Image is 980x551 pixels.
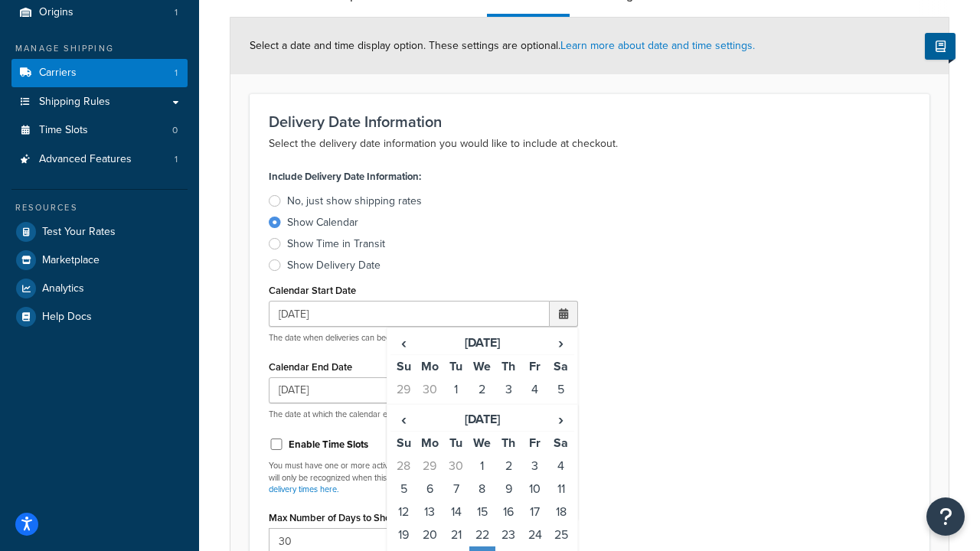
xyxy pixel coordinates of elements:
span: › [549,409,573,430]
td: 4 [521,378,547,401]
label: Enable Time Slots [289,438,368,452]
td: 2 [495,455,521,478]
th: Sa [548,355,574,379]
td: 1 [443,378,469,401]
td: 22 [469,523,495,546]
a: Advanced Features1 [11,145,188,174]
label: Calendar End Date [269,361,352,373]
span: 1 [175,67,178,80]
td: 15 [469,500,495,523]
td: 2 [469,378,495,401]
a: Marketplace [11,246,188,274]
th: Th [495,355,521,379]
th: [DATE] [416,408,547,432]
td: 4 [548,455,574,478]
td: 13 [416,500,443,523]
td: 3 [495,378,521,401]
button: Show Help Docs [925,33,955,60]
a: Analytics [11,275,188,302]
th: We [469,431,495,455]
span: ‹ [391,409,416,430]
span: Help Docs [42,311,92,324]
label: Include Delivery Date Information: [269,166,421,187]
div: Show Calendar [287,215,358,230]
span: Select a date and time display option. These settings are optional. [250,37,755,54]
a: Set available days and pickup or delivery times here. [269,471,561,495]
td: 5 [548,378,574,401]
td: 19 [390,523,416,546]
td: 28 [390,455,416,478]
span: Advanced Features [39,153,132,166]
div: Show Time in Transit [287,236,385,252]
td: 7 [416,401,443,424]
div: Show Delivery Date [287,258,381,273]
a: Carriers1 [11,59,188,87]
td: 12 [548,401,574,424]
a: Learn more about date and time settings. [560,37,755,54]
td: 9 [469,401,495,424]
li: Carriers [11,59,188,87]
td: 12 [390,500,416,523]
td: 10 [495,401,521,424]
span: 1 [175,153,178,166]
td: 11 [548,478,574,500]
td: 29 [416,455,443,478]
td: 30 [416,378,443,401]
li: Help Docs [11,303,188,331]
div: Manage Shipping [11,42,188,55]
p: You must have one or more active Time Slots applied to this carrier. Time slot settings will only... [269,460,578,495]
th: Tu [443,431,469,455]
td: 8 [443,401,469,424]
td: 6 [416,478,443,500]
td: 11 [521,401,547,424]
th: Fr [521,431,547,455]
th: Tu [443,355,469,379]
span: 0 [172,124,178,137]
span: Test Your Rates [42,226,116,239]
td: 5 [390,478,416,500]
th: Fr [521,355,547,379]
td: 9 [495,478,521,500]
a: Time Slots0 [11,116,188,145]
h3: Delivery Date Information [269,113,910,130]
th: [DATE] [416,331,547,355]
td: 8 [469,478,495,500]
td: 21 [443,523,469,546]
td: 16 [495,500,521,523]
td: 6 [390,401,416,424]
th: Su [390,355,416,379]
td: 18 [548,500,574,523]
span: ‹ [391,332,416,354]
th: We [469,355,495,379]
td: 25 [548,523,574,546]
th: Su [390,431,416,455]
span: Analytics [42,282,84,295]
td: 23 [495,523,521,546]
label: Calendar Start Date [269,285,356,296]
th: Th [495,431,521,455]
span: Time Slots [39,124,88,137]
div: No, just show shipping rates [287,194,422,209]
th: Mo [416,431,443,455]
td: 7 [443,478,469,500]
span: Shipping Rules [39,96,110,109]
td: 30 [443,455,469,478]
span: Marketplace [42,254,100,267]
p: Select the delivery date information you would like to include at checkout. [269,135,910,153]
td: 24 [521,523,547,546]
button: Open Resource Center [926,497,965,536]
td: 14 [443,500,469,523]
a: Shipping Rules [11,88,188,116]
p: The date at which the calendar ends. Leave empty for all dates [269,409,578,420]
td: 20 [416,523,443,546]
td: 3 [521,455,547,478]
li: Time Slots [11,116,188,145]
td: 10 [521,478,547,500]
th: Mo [416,355,443,379]
th: Sa [548,431,574,455]
a: Test Your Rates [11,218,188,246]
span: 1 [175,6,178,19]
